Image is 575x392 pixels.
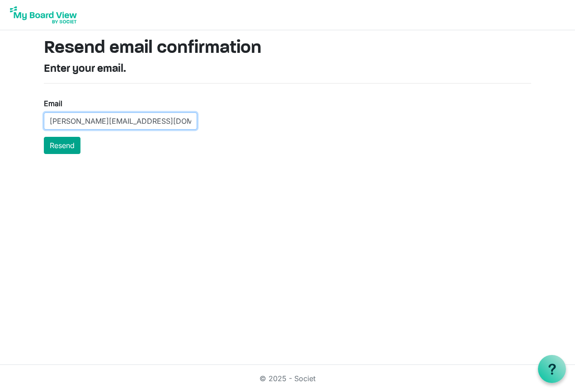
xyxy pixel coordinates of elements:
[44,137,80,154] button: Resend
[44,63,531,76] h4: Enter your email.
[259,374,316,383] a: © 2025 - Societ
[44,98,62,109] label: Email
[7,4,80,26] img: My Board View Logo
[44,37,531,59] h1: Resend email confirmation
